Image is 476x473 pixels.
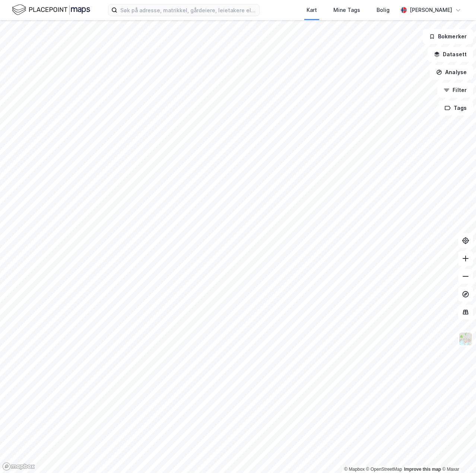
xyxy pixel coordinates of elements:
iframe: Chat Widget [439,437,476,473]
a: Mapbox homepage [2,462,35,471]
a: Mapbox [344,467,365,472]
button: Analyse [430,65,473,80]
div: Bolig [377,6,390,15]
img: Z [458,332,473,346]
div: Kontrollprogram for chat [439,437,476,473]
div: Mine Tags [333,6,360,15]
button: Bokmerker [423,29,473,44]
button: Datasett [428,47,473,62]
img: logo.f888ab2527a4732fd821a326f86c7f29.svg [12,3,90,16]
input: Søk på adresse, matrikkel, gårdeiere, leietakere eller personer [117,4,259,16]
button: Tags [438,101,473,115]
div: [PERSON_NAME] [410,6,452,15]
div: Kart [307,6,317,15]
a: OpenStreetMap [366,467,402,472]
a: Improve this map [404,467,441,472]
button: Filter [437,83,473,98]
